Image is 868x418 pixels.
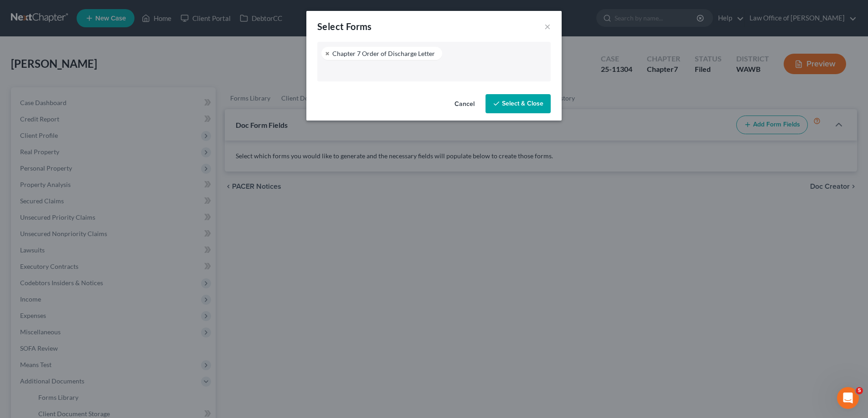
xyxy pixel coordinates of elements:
[837,387,859,409] iframe: Intercom live chat
[317,20,372,33] div: Select Forms
[856,387,863,394] span: 5
[544,21,551,32] button: ×
[486,94,551,113] button: Select & Close
[447,95,482,113] button: Cancel
[332,50,435,56] div: Chapter 7 Order of Discharge Letter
